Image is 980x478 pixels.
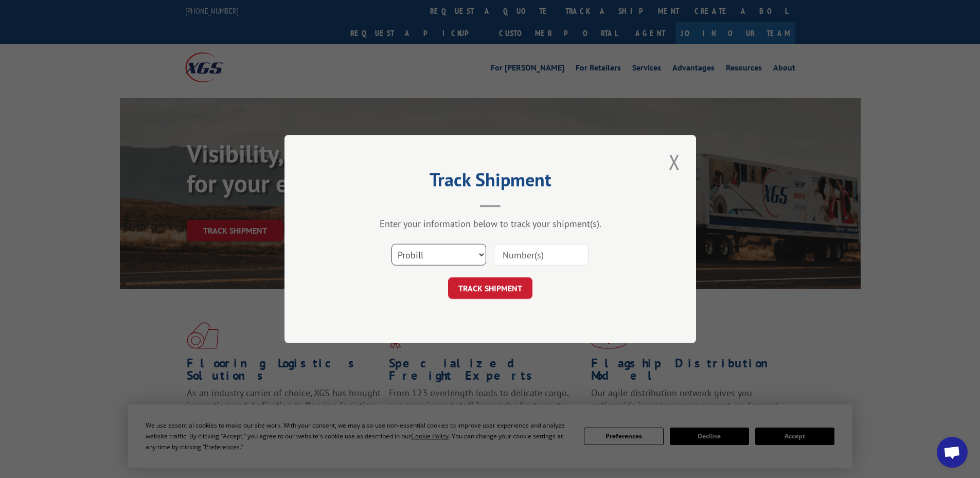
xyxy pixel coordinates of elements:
[448,277,532,299] button: TRACK SHIPMENT
[666,148,683,176] button: Close modal
[937,437,968,468] a: Open chat
[336,172,645,192] h2: Track Shipment
[494,244,589,265] input: Number(s)
[336,218,645,229] div: Enter your information below to track your shipment(s).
